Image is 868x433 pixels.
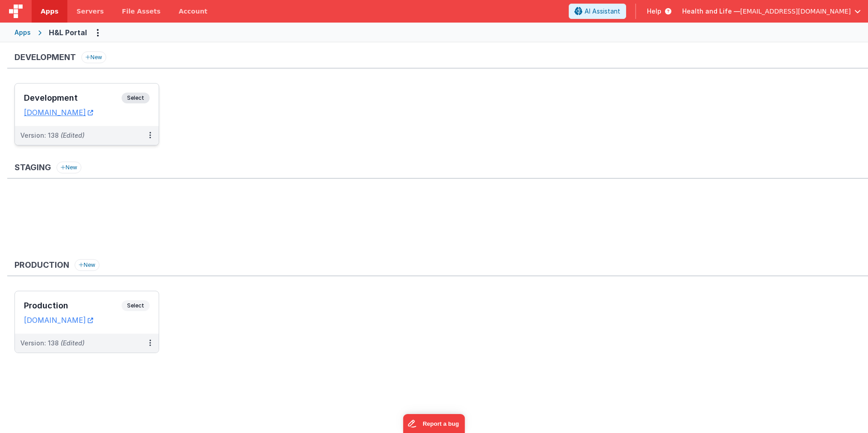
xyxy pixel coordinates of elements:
[41,7,58,16] span: Apps
[122,300,150,311] span: Select
[24,93,122,102] h3: Development
[647,7,661,16] span: Help
[569,4,626,19] button: AI Assistant
[61,339,85,347] span: (Edited)
[24,108,93,117] a: [DOMAIN_NAME]
[81,51,106,63] button: New
[20,131,85,140] div: Version: 138
[57,162,81,173] button: New
[740,7,851,16] span: [EMAIL_ADDRESS][DOMAIN_NAME]
[14,163,51,172] h3: Staging
[20,339,85,348] div: Version: 138
[49,27,87,38] div: H&L Portal
[24,301,122,310] h3: Production
[122,7,161,16] span: File Assets
[14,53,76,62] h3: Development
[75,259,99,271] button: New
[90,25,105,40] button: Options
[61,131,85,139] span: (Edited)
[682,7,861,16] button: Health and Life — [EMAIL_ADDRESS][DOMAIN_NAME]
[14,28,31,37] div: Apps
[682,7,740,16] span: Health and Life —
[76,7,104,16] span: Servers
[585,7,620,16] span: AI Assistant
[403,414,465,433] iframe: Marker.io feedback button
[14,261,69,270] h3: Production
[24,316,93,325] a: [DOMAIN_NAME]
[122,93,150,103] span: Select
